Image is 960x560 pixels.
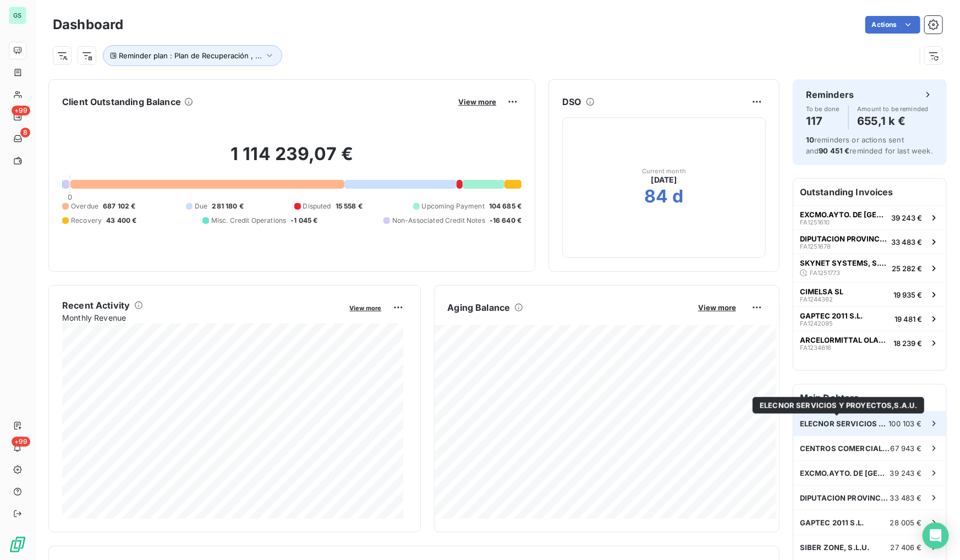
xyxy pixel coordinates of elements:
[695,303,739,312] button: View more
[760,401,917,410] span: ELECNOR SERVICIOS Y PROYECTOS,S.A.U.
[71,216,102,226] span: Recovery
[890,518,922,527] span: 28 005 €
[673,185,684,207] h2: d
[71,201,98,211] span: Overdue
[891,543,922,552] span: 27 406 €
[106,216,136,226] span: 43 400 €
[62,299,130,312] h6: Recent Activity
[20,128,30,138] span: 8
[800,469,890,477] span: EXCMO.AYTO. DE [GEOGRAPHIC_DATA][PERSON_NAME]
[891,213,922,222] span: 39 243 €
[448,301,511,314] h6: Aging Balance
[793,179,946,205] h6: Outstanding Invoices
[62,312,342,323] span: Monthly Revenue
[422,201,485,211] span: Upcoming Payment
[800,234,887,243] span: DIPUTACION PROVINCIAL DE CACERES
[392,216,485,226] span: Non-Associated Credit Notes
[53,15,123,35] h3: Dashboard
[347,303,385,312] button: View more
[698,303,736,312] span: View more
[858,112,929,130] h4: 655,1 k €
[793,205,946,229] button: EXCMO.AYTO. DE [GEOGRAPHIC_DATA][PERSON_NAME]FA125161039 243 €
[62,143,522,176] h2: 1 114 239,07 €
[806,106,840,112] span: To be done
[800,210,887,219] span: EXCMO.AYTO. DE [GEOGRAPHIC_DATA][PERSON_NAME]
[793,306,946,331] button: GAPTEC 2011 S.L.FA124209519 481 €
[103,45,282,66] button: Reminder plan : Plan de Recuperación , ...
[644,185,668,207] h2: 84
[793,282,946,306] button: CIMELSA SLFA124436219 935 €
[893,339,922,348] span: 18 239 €
[651,174,677,185] span: [DATE]
[793,331,946,355] button: ARCELORMITTAL OLABERRIA-BERGARA,S .L.FA123461618 239 €
[800,320,833,327] span: FA1242095
[212,201,244,211] span: 281 180 €
[858,106,929,112] span: Amount to be reminded
[562,95,581,108] h6: DSO
[892,264,922,273] span: 25 282 €
[9,7,26,24] div: GS
[819,146,849,155] span: 90 451 €
[806,135,933,155] span: reminders or actions sent and reminded for last week.
[303,201,331,211] span: Disputed
[211,216,286,226] span: Misc. Credit Operations
[800,243,831,250] span: FA1251678
[800,493,890,502] span: DIPUTACION PROVINCIAL DE CACERES
[800,444,891,453] span: CENTROS COMERCIALES CARREFOUR SA
[642,168,686,174] span: Current month
[890,469,922,477] span: 39 243 €
[923,523,949,549] div: Open Intercom Messenger
[68,193,72,201] span: 0
[800,518,864,527] span: GAPTEC 2011 S.L.
[889,419,922,428] span: 100 103 €
[458,97,496,106] span: View more
[806,88,854,101] h6: Reminders
[195,201,207,211] span: Due
[800,543,870,552] span: SIBER ZONE, S.L.U.
[489,201,522,211] span: 104 685 €
[793,254,946,282] button: SKYNET SYSTEMS, S.L.UFA125177325 282 €
[9,536,26,553] img: Logo LeanPay
[800,259,887,267] span: SKYNET SYSTEMS, S.L.U
[810,270,840,276] span: FA1251773
[800,311,863,320] span: GAPTEC 2011 S.L.
[119,51,262,60] span: Reminder plan : Plan de Recuperación , ...
[793,229,946,254] button: DIPUTACION PROVINCIAL DE CACERESFA125167833 483 €
[336,201,363,211] span: 15 558 €
[895,315,922,323] span: 19 481 €
[806,135,814,144] span: 10
[890,493,922,502] span: 33 483 €
[865,16,920,34] button: Actions
[800,296,833,303] span: FA1244362
[793,385,946,411] h6: Main Debtors
[455,97,500,107] button: View more
[800,419,889,428] span: ELECNOR SERVICIOS Y PROYECTOS,S.A.U.
[490,216,522,226] span: -16 640 €
[891,444,922,453] span: 67 943 €
[350,304,382,312] span: View more
[800,219,830,226] span: FA1251610
[806,112,840,130] h4: 117
[290,216,317,226] span: -1 045 €
[62,95,181,108] h6: Client Outstanding Balance
[12,106,30,116] span: +99
[103,201,135,211] span: 687 102 €
[893,290,922,299] span: 19 935 €
[891,238,922,246] span: 33 483 €
[800,287,843,296] span: CIMELSA SL
[800,344,831,351] span: FA1234616
[12,437,30,447] span: +99
[800,336,889,344] span: ARCELORMITTAL OLABERRIA-BERGARA,S .L.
